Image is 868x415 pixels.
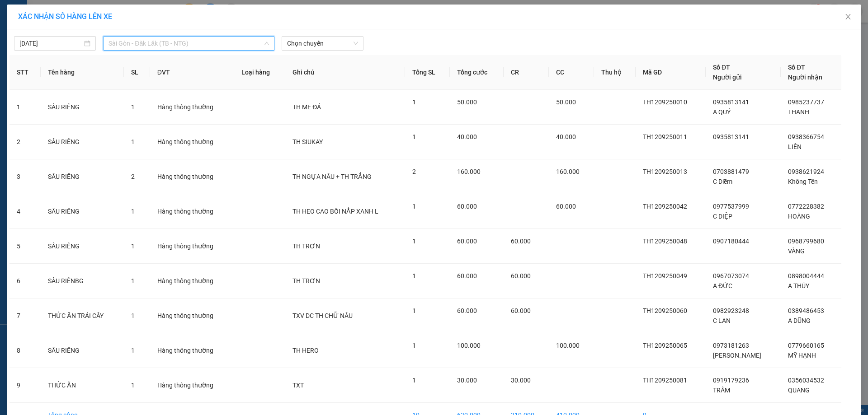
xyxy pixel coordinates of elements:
span: 50.000 [457,98,477,106]
td: 3 [9,159,41,194]
span: VÀNG [788,247,805,255]
span: [PERSON_NAME] [713,352,761,359]
td: 8 [9,333,41,368]
span: MỸ HẠNH [788,352,816,359]
span: 0356034532 [788,377,824,384]
td: THỨC ĂN [41,368,124,403]
span: TH1209250011 [643,133,687,140]
span: 1 [412,342,416,349]
span: A ĐỨC [713,282,732,289]
span: C DIỆP [713,213,732,220]
span: 1 [131,312,135,319]
span: TXT [292,382,304,389]
span: 0703881479 [713,168,749,175]
span: Số ĐT [713,64,730,71]
span: Chọn chuyến [287,37,358,50]
span: 1 [412,133,416,140]
td: SẦU RIÊNG [41,229,124,264]
span: QUANG [788,387,810,394]
span: 60.000 [457,272,477,280]
span: 0985237737 [788,98,824,106]
span: 2 [412,168,416,175]
td: SẦU RIÊNG [41,333,124,368]
td: 4 [9,194,41,229]
span: TXV DC TH CHỮ NÂU [292,312,353,319]
span: THANH [788,108,809,116]
span: 100.000 [457,342,481,349]
span: Không Tên [788,178,818,185]
span: TH1209250013 [643,168,687,175]
span: Người nhận [788,74,822,81]
td: Hàng thông thường [150,333,234,368]
span: 0968799680 [788,238,824,245]
span: A THỦY [788,282,809,289]
span: TH1209250081 [643,377,687,384]
span: 1 [412,203,416,210]
td: SẦU RIÊNG [41,194,124,229]
span: A DŨNG [788,317,811,324]
span: TH HERO [292,347,319,354]
td: 7 [9,298,41,333]
th: CC [549,55,594,90]
span: 0935813141 [713,133,749,140]
span: 0967073074 [713,272,749,280]
span: TH1209250049 [643,272,687,280]
span: TH NGỰA NÂU + TH TRẮNG [292,173,372,180]
span: TH1209250042 [643,203,687,210]
td: SẦU RIÊNG [41,125,124,159]
span: 30.000 [457,377,477,384]
span: 60.000 [457,307,477,314]
th: Tên hàng [41,55,124,90]
td: THỨC ĂN TRÁI CÂY [41,298,124,333]
span: 1 [131,382,135,389]
span: 1 [131,347,135,354]
span: 0907180444 [713,238,749,245]
span: 0982923248 [713,307,749,314]
span: HOÀNG [788,213,810,220]
td: 6 [9,264,41,298]
span: 1 [412,238,416,245]
td: 1 [9,90,41,125]
span: TH1209250060 [643,307,687,314]
span: 0779660165 [788,342,824,349]
span: 60.000 [511,272,531,280]
span: 1 [412,98,416,106]
button: Close [835,5,861,30]
span: 60.000 [457,203,477,210]
span: Số ĐT [788,64,805,71]
span: 0935813141 [713,98,749,106]
td: 9 [9,368,41,403]
th: Ghi chú [285,55,405,90]
th: STT [9,55,41,90]
th: Mã GD [636,55,706,90]
span: 60.000 [511,238,531,245]
td: Hàng thông thường [150,368,234,403]
span: 0919179236 [713,377,749,384]
td: 5 [9,229,41,264]
span: 60.000 [556,203,576,210]
span: TRÂM [713,387,730,394]
span: 0389486453 [788,307,824,314]
span: 60.000 [457,238,477,245]
span: 0938621924 [788,168,824,175]
span: 1 [412,377,416,384]
span: 40.000 [457,133,477,140]
td: SẦU RIÊNG [41,159,124,194]
span: close [844,13,852,20]
span: C Diễm [713,178,732,185]
span: 1 [412,307,416,314]
span: Người gửi [713,74,742,81]
span: 1 [412,272,416,280]
span: XÁC NHẬN SỐ HÀNG LÊN XE [18,12,112,21]
th: Tổng SL [405,55,450,90]
th: CR [504,55,549,90]
span: TH1209250065 [643,342,687,349]
span: 0938366754 [788,133,824,140]
span: Sài Gòn - Đăk Lăk (TB - NTG) [108,37,269,50]
td: SẦU RIÊNG [41,90,124,125]
span: TH1209250010 [643,98,687,106]
span: 0977537999 [713,203,749,210]
td: 2 [9,125,41,159]
td: Hàng thông thường [150,298,234,333]
span: 30.000 [511,377,531,384]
